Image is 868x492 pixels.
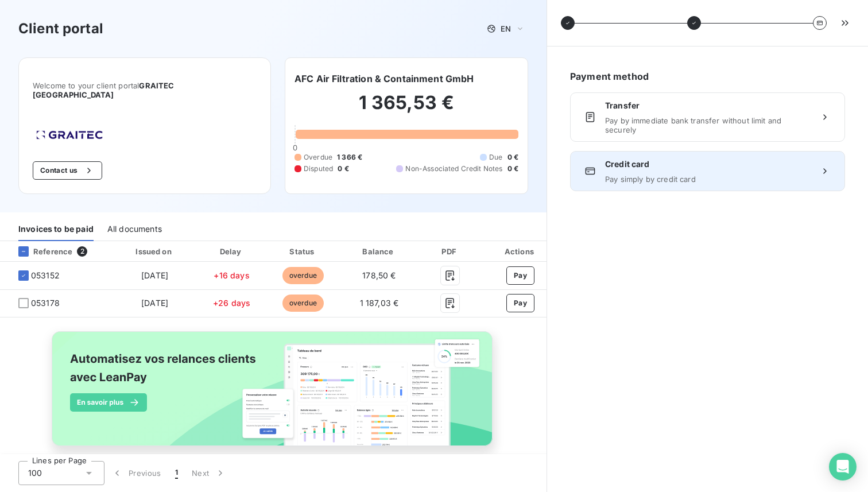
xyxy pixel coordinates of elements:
span: Credit card [605,158,810,170]
span: 0 € [507,152,518,162]
span: Non-Associated Credit Notes [405,164,502,174]
img: Company logo [33,127,106,143]
span: +16 days [214,270,249,280]
span: 0 € [338,164,348,174]
div: Open Intercom Messenger [829,453,857,481]
button: Previous [104,461,168,485]
div: Balance [342,246,416,257]
span: 100 [28,467,42,479]
span: Due [489,152,502,162]
span: +26 days [213,298,250,308]
button: Contact us [33,161,102,180]
div: Invoices to be paid [18,217,94,241]
button: Pay [506,266,534,285]
button: Next [185,461,233,485]
h2: 1 365,53 € [294,91,518,126]
div: Status [269,246,337,257]
span: overdue [282,295,324,312]
span: Transfer [605,100,810,111]
h3: Client portal [18,18,103,39]
img: banner [41,324,505,466]
button: Pay [506,294,534,312]
span: 1 [175,467,178,479]
span: [DATE] [141,298,168,308]
div: Delay [199,246,265,257]
div: Actions [484,246,557,257]
div: Issued on [115,246,194,257]
span: Pay by immediate bank transfer without limit and securely [605,116,810,134]
span: 0 € [507,164,518,174]
span: Pay simply by credit card [605,175,810,184]
span: Overdue [304,152,332,162]
h6: AFC Air Filtration & Containment GmbH [294,72,474,86]
span: 178,50 € [362,270,396,280]
div: All documents [107,217,162,241]
span: 2 [77,246,87,257]
span: GRAITEC [GEOGRAPHIC_DATA] [33,81,174,99]
span: overdue [282,267,324,284]
div: Reference [9,246,72,257]
span: 0 [293,143,297,152]
div: PDF [421,246,479,257]
h6: Payment method [570,69,845,83]
span: Welcome to your client portal [33,81,257,99]
span: EN [501,24,511,33]
span: 053178 [31,297,60,309]
span: 053152 [31,270,60,281]
span: 1 187,03 € [360,298,399,308]
span: 1 366 € [337,152,362,162]
span: Disputed [304,164,333,174]
button: 1 [168,461,185,485]
span: [DATE] [141,270,168,280]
